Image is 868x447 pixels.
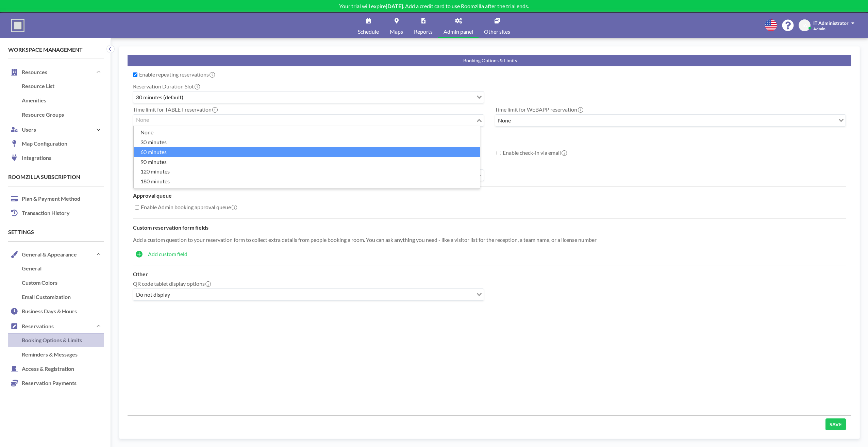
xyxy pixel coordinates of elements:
h4: Custom reservation form fields [133,224,846,231]
button: Resources [8,65,104,79]
span: IA [802,22,807,29]
a: Resource Groups [8,108,104,122]
span: None [497,116,512,125]
h4: Approval queue [128,192,851,199]
a: Business Days & Hours [8,304,104,319]
a: Maps [384,13,408,38]
h4: Settings [8,229,104,235]
h4: Roomzilla Subscription [8,173,104,180]
label: Enable Admin booking approval queue [141,204,236,211]
h4: Resource List [8,79,58,93]
label: Enable repeating reservations [139,71,214,78]
div: Search for option [133,92,484,103]
span: Admin [813,26,825,31]
a: Resource List [8,79,104,94]
h4: Resource Groups [8,108,67,121]
div: Search for option [133,289,484,300]
li: 180 minutes [134,177,480,186]
h4: Resources [22,69,47,75]
label: Reservation Duration Slot [133,83,199,90]
li: 60 minutes [134,147,480,157]
button: SAVE [825,418,846,430]
span: Add custom field [148,251,187,258]
h4: Reservations [22,323,54,329]
input: Search for option [172,290,472,299]
p: Add a custom question to your reservation form to collect extra details from people booking a roo... [133,236,846,243]
li: None [134,128,480,137]
a: General [8,262,104,276]
div: Search for option [133,115,484,126]
label: Enable check-in via email [503,149,566,156]
span: Booking Options & Limits [463,58,517,63]
label: Minutes until canceling non checked-in reservation [133,161,252,168]
h4: Plan & Payment Method [8,192,84,205]
span: Admin panel [444,29,473,34]
img: organization-logo [11,19,24,32]
input: Search for option [185,93,472,102]
h4: Reminders & Messages [8,348,81,361]
a: Schedule [352,13,384,38]
a: Booking Options & Limits [8,333,104,348]
a: Admin panel [438,13,479,38]
h4: Other [128,271,851,278]
h4: General [8,262,45,275]
span: IT Administrator [813,20,849,26]
h4: Integrations [8,151,55,165]
a: Plan & Payment Method [8,192,104,206]
label: Time limit for TABLET reservation [133,106,217,113]
a: Reports [408,13,438,38]
span: Other sites [484,29,510,34]
span: 30 minutes (default) [135,93,185,102]
b: [DATE] [386,3,403,9]
h4: Workspace Management [8,46,104,53]
a: Amenities [8,94,104,108]
a: Access & Registration [8,362,104,376]
a: Custom Colors [8,276,104,290]
input: Search for option [513,116,834,125]
label: QR code tablet display options [133,280,210,287]
h4: Custom Colors [8,276,61,289]
a: Map Configuration [8,137,104,151]
span: Do not display [135,290,171,299]
h4: Access & Registration [8,362,78,376]
h4: Transaction History [8,206,73,220]
h4: Business Days & Hours [8,304,80,318]
h4: Email Customization [8,290,74,304]
h4: Map Configuration [8,137,71,150]
span: Maps [390,29,403,34]
li: 120 minutes [134,167,480,177]
button: General & Appearance [8,247,104,262]
h4: Reservation Payments [8,376,80,390]
div: Search for option [495,115,846,126]
a: Transaction History [8,206,104,220]
label: Time limit for WEBAPP reservation [495,106,583,113]
span: Schedule [358,29,379,34]
h4: Users [22,126,36,133]
button: Reservations [8,319,104,333]
h4: Check In [128,138,851,145]
input: Search for option [134,116,475,125]
span: Reports [414,29,433,34]
h4: General & Appearance [22,251,77,258]
a: Reservation Payments [8,376,104,391]
a: Other sites [479,13,516,38]
a: Integrations [8,151,104,165]
li: 30 minutes [134,137,480,147]
button: Users [8,122,104,137]
h4: Amenities [8,94,50,107]
li: 210 minutes [134,186,480,196]
li: 90 minutes [134,157,480,167]
a: Reminders & Messages [8,348,104,362]
a: Email Customization [8,290,104,304]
